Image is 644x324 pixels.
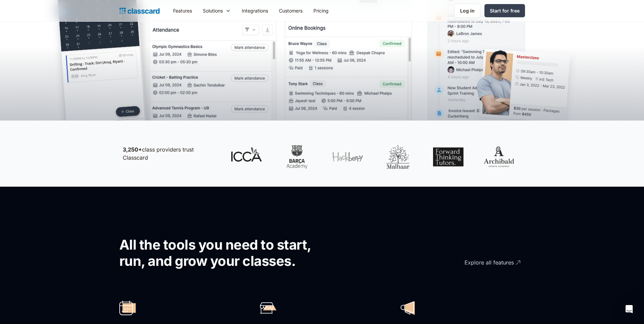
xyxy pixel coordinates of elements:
a: Features [168,3,197,18]
a: Explore all features [427,253,522,272]
a: Customers [273,3,308,18]
a: Logo [119,6,160,16]
p: class providers trust Classcard [123,145,217,162]
div: Solutions [197,3,236,18]
div: Log in [460,7,475,14]
div: Explore all features [464,253,514,267]
div: Start for free [490,7,520,14]
strong: 3,250+ [123,146,142,153]
a: Pricing [308,3,334,18]
div: Open Intercom Messenger [621,301,637,317]
a: Log in [454,4,480,18]
a: Start for free [484,4,525,17]
a: Integrations [236,3,273,18]
div: Solutions [203,7,223,14]
h2: All the tools you need to start, run, and grow your classes. [119,237,334,269]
